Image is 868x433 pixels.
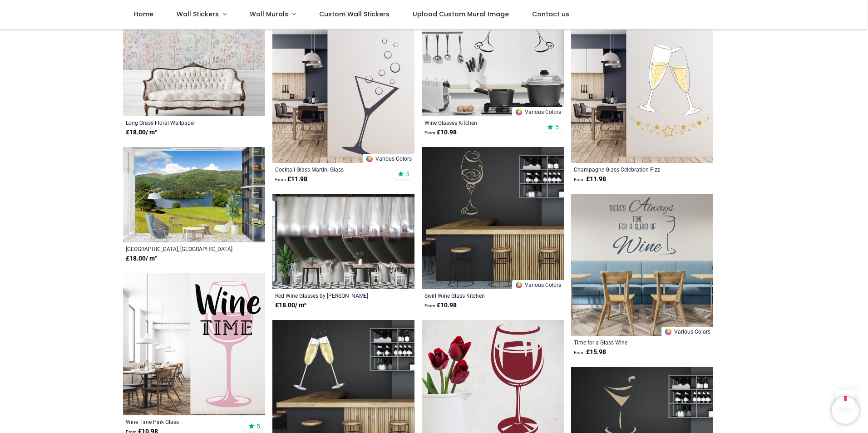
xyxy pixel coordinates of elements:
[123,147,265,242] img: Lake Grasmere, Lake District Landscape Wall Mural Wallpaper
[275,177,286,182] span: From
[422,147,564,289] img: Swirl Wine Glass Kitchen Wall Sticker
[272,194,414,289] img: Red Wine Glasses Wall Mural by Per Karlsson - Danita Delimont
[123,21,265,116] img: Long Grass Floral Wall Mural Wallpaper
[123,273,265,415] img: Wine Time Pink Glass Wall Sticker
[275,292,385,299] a: Red Wine Glasses by [PERSON_NAME]
[424,301,457,310] strong: £ 10.98
[365,155,374,163] img: Color Wheel
[406,170,409,178] span: 5
[177,10,219,19] span: Wall Stickers
[574,166,683,173] a: Champagne Glass Celebration Fizz
[532,10,569,19] span: Contact us
[424,292,534,299] a: Swirl Wine Glass Kitchen
[126,418,235,425] a: Wine Time Pink Glass
[574,177,585,182] span: From
[275,175,307,184] strong: £ 11.98
[661,327,713,336] a: Various Colors
[126,119,235,126] a: Long Grass Floral Wallpaper
[424,119,534,126] a: Wine Glasses Kitchen
[512,107,564,116] a: Various Colors
[555,123,559,131] span: 5
[571,194,713,336] img: Time for a Glass Wine Wall Sticker
[664,328,672,336] img: Color Wheel
[319,10,390,19] span: Custom Wall Stickers
[363,154,414,163] a: Various Colors
[272,21,414,163] img: Cocktail Glass Martini Glass Wall Sticker
[134,10,153,19] span: Home
[275,166,385,173] a: Cocktail Glass Martini Glass
[574,350,585,355] span: From
[512,280,564,289] a: Various Colors
[574,348,606,357] strong: £ 15.98
[256,422,260,430] span: 5
[413,10,509,19] span: Upload Custom Mural Image
[424,130,435,135] span: From
[126,128,157,137] strong: £ 18.00 / m²
[250,10,288,19] span: Wall Murals
[424,128,457,137] strong: £ 10.98
[832,397,859,424] iframe: Brevo live chat
[424,303,435,308] span: From
[275,301,306,310] strong: £ 18.00 / m²
[574,339,683,346] a: Time for a Glass Wine
[515,108,523,116] img: Color Wheel
[515,281,523,289] img: Color Wheel
[574,175,606,184] strong: £ 11.98
[126,245,235,252] a: [GEOGRAPHIC_DATA], [GEOGRAPHIC_DATA] Landscape Wallpaper
[126,254,157,263] strong: £ 18.00 / m²
[571,21,713,163] img: Champagne Glass Celebration Fizz Wall Sticker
